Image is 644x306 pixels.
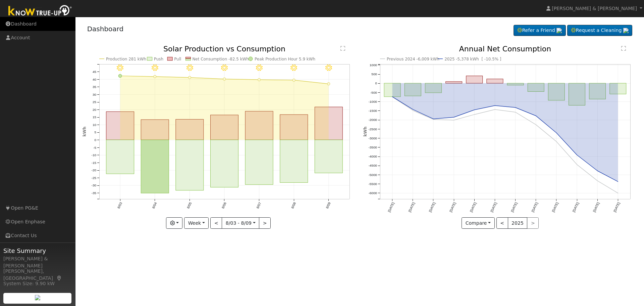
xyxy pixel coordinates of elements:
text: 1000 [370,63,377,67]
text:  [340,46,345,51]
circle: onclick="" [555,132,558,134]
text: [DATE] [490,202,497,213]
div: System Size: 9.90 kW [3,280,72,287]
circle: onclick="" [494,108,496,111]
text: 8/03 [117,202,123,209]
rect: onclick="" [425,83,442,93]
text: -4500 [368,164,377,168]
i: 8/03 - Clear [117,64,123,71]
text: [DATE] [572,202,580,213]
button: < [210,217,222,229]
a: Request a Cleaning [567,25,632,36]
text: -1000 [368,100,377,103]
button: 2025 [508,217,528,229]
text: 10 [92,123,96,127]
circle: onclick="" [596,180,599,182]
rect: onclick="" [610,83,626,94]
text: 15 [92,116,96,119]
text: 8/06 [221,202,227,209]
circle: onclick="" [535,123,537,126]
circle: onclick="" [514,111,517,114]
rect: onclick="" [106,140,134,174]
text: Net Consumption -82.5 kWh [192,57,249,61]
span: Site Summary [3,246,72,255]
rect: onclick="" [176,140,204,190]
text: Previous 2024 -6,009 kWh [387,57,439,61]
div: [PERSON_NAME] & [PERSON_NAME] [3,255,72,269]
text: 5 [94,131,96,134]
text: -35 [91,191,96,195]
text: Push [154,57,163,61]
circle: onclick="" [188,76,191,79]
button: < [496,217,508,229]
text: Pull [174,57,181,61]
rect: onclick="" [210,140,238,187]
circle: onclick="" [617,192,620,194]
text: [DATE] [408,202,416,213]
text: -30 [91,184,96,187]
circle: onclick="" [223,78,226,81]
rect: onclick="" [245,111,273,140]
text: 25 [92,100,96,104]
rect: onclick="" [210,115,238,140]
rect: onclick="" [384,83,400,97]
rect: onclick="" [315,140,342,173]
text: [DATE] [551,202,559,213]
rect: onclick="" [569,83,585,105]
text: [DATE] [592,202,600,213]
img: retrieve [35,295,40,300]
circle: onclick="" [292,79,295,82]
rect: onclick="" [487,79,503,83]
rect: onclick="" [141,140,169,193]
text: -5000 [368,173,377,177]
rect: onclick="" [176,119,204,140]
i: 8/06 - Clear [221,64,228,71]
text: 8/07 [256,202,262,209]
a: Map [56,275,62,281]
img: retrieve [556,28,562,33]
text: -500 [370,91,377,94]
text: 8/04 [151,202,157,209]
circle: onclick="" [555,140,558,143]
text: 8/08 [290,202,297,209]
text: Peak Production Hour 5.9 kWh [255,57,315,61]
i: 8/08 - Clear [290,64,297,71]
circle: onclick="" [258,78,260,81]
button: 8/03 - 8/09 [222,217,259,229]
text: -3500 [368,145,377,149]
text: -20 [91,169,96,172]
rect: onclick="" [280,115,308,140]
text: 35 [92,85,96,89]
text: [DATE] [613,202,621,213]
a: Refer a Friend [514,25,566,36]
circle: onclick="" [473,113,476,116]
text: kWh [82,127,87,137]
text: -5 [93,146,96,149]
rect: onclick="" [280,140,308,183]
i: 8/05 - Clear [186,64,193,71]
circle: onclick="" [452,119,455,122]
rect: onclick="" [548,83,565,100]
text: Production 281 kWh [106,57,146,61]
rect: onclick="" [446,82,462,83]
text: [DATE] [428,202,436,213]
text: -10 [91,153,96,157]
text: 8/09 [325,202,331,209]
rect: onclick="" [528,83,544,92]
rect: onclick="" [507,83,524,85]
circle: onclick="" [535,115,537,117]
text: [DATE] [387,202,395,213]
text: 0 [94,138,96,142]
circle: onclick="" [494,104,496,107]
circle: onclick="" [118,74,122,78]
button: Week [184,217,209,229]
text: kWh [363,127,368,137]
text: [DATE] [469,202,477,213]
circle: onclick="" [596,170,599,172]
rect: onclick="" [106,112,134,140]
circle: onclick="" [576,154,578,157]
rect: onclick="" [315,107,342,140]
circle: onclick="" [452,116,455,119]
i: 8/09 - Clear [325,64,332,71]
div: [PERSON_NAME], [GEOGRAPHIC_DATA] [3,268,72,282]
